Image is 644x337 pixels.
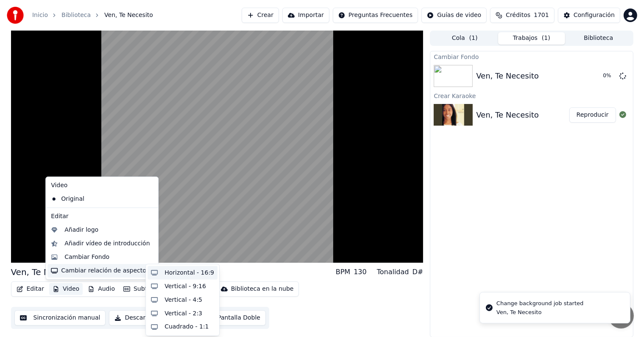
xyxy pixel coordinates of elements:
span: ( 1 ) [542,34,550,42]
button: Preguntas Frecuentes [333,8,418,23]
div: Cambiar Fondo [64,253,109,261]
div: Configuración [574,11,615,20]
div: 130 [354,267,367,277]
button: Crear [242,8,279,23]
button: Importar [282,8,329,23]
img: youka [7,7,24,24]
button: Video [49,283,83,295]
nav: breadcrumb [32,11,153,20]
div: Vertical - 2:3 [164,309,202,318]
div: Original [47,192,144,206]
span: Créditos [506,11,530,20]
button: Descargar video [109,310,178,326]
button: Subtítulos [120,283,167,295]
button: Configuración [558,8,620,23]
button: Sincronización manual [14,310,106,326]
div: Cambiar relación de aspecto [47,264,156,278]
div: Vertical - 9:16 [164,282,206,291]
div: Ven, Te Necesito [476,109,539,121]
div: Ven, Te Necesito [496,309,583,316]
div: Ven, Te Necesito [11,266,81,278]
a: Biblioteca [61,11,91,20]
button: Biblioteca [565,32,632,45]
div: D# [413,267,424,277]
div: Añadir logo [64,226,98,234]
div: Vertical - 4:5 [164,296,202,304]
button: Cola [431,32,498,45]
div: Cambiar Fondo [430,51,633,62]
div: 0 % [603,73,616,79]
div: BPM [336,267,350,277]
button: Trabajos [498,32,565,45]
div: Editar [47,210,156,223]
button: Reproducir [569,107,616,123]
span: Ven, Te Necesito [104,11,153,20]
div: Horizontal - 16:9 [164,269,214,277]
span: ( 1 ) [469,34,478,42]
span: 1701 [534,11,549,20]
button: Guías de video [421,8,487,23]
a: Inicio [32,11,48,20]
div: Ven, Te Necesito [476,70,539,82]
button: Abrir Pantalla Doble [182,310,266,326]
button: Editar [13,283,47,295]
div: Añadir vídeo de introducción [64,239,150,248]
div: Biblioteca en la nube [231,285,294,293]
button: Créditos1701 [490,8,555,23]
div: Cuadrado - 1:1 [164,323,209,331]
div: Crear Karaoke [430,90,633,101]
div: Change background job started [496,299,583,308]
div: Tonalidad [377,267,409,277]
button: Audio [84,283,118,295]
div: Video [47,179,156,192]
